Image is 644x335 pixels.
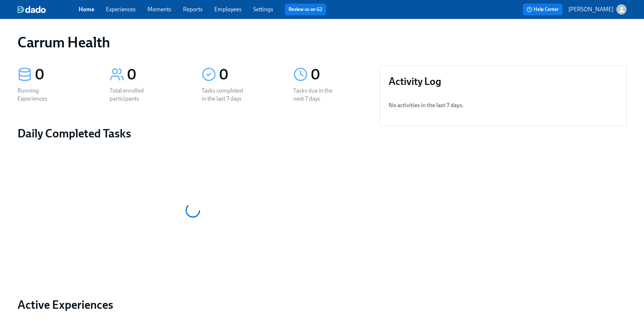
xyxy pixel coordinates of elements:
[106,6,136,13] a: Experiences
[202,87,248,103] div: Tasks completed in the last 7 days
[17,87,64,103] div: Running Experiences
[285,4,326,15] button: Review us on G2
[17,6,46,13] img: dado
[183,6,203,13] a: Reports
[289,6,322,13] a: Review us on G2
[389,75,617,88] h3: Activity Log
[311,66,368,84] div: 0
[17,126,368,141] h2: Daily Completed Tasks
[17,297,368,312] a: Active Experiences
[79,6,94,13] a: Home
[253,6,273,13] a: Settings
[35,66,92,84] div: 0
[17,6,79,13] a: dado
[219,66,276,84] div: 0
[293,87,340,103] div: Tasks due in the next 7 days
[17,34,110,51] h1: Carrum Health
[526,6,559,13] span: Help Center
[127,66,184,84] div: 0
[214,6,242,13] a: Employees
[147,6,171,13] a: Moments
[568,5,613,13] p: [PERSON_NAME]
[523,4,562,15] button: Help Center
[389,97,617,114] li: No activities in the last 7 days .
[110,87,156,103] div: Total enrolled participants
[568,4,627,15] button: [PERSON_NAME]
